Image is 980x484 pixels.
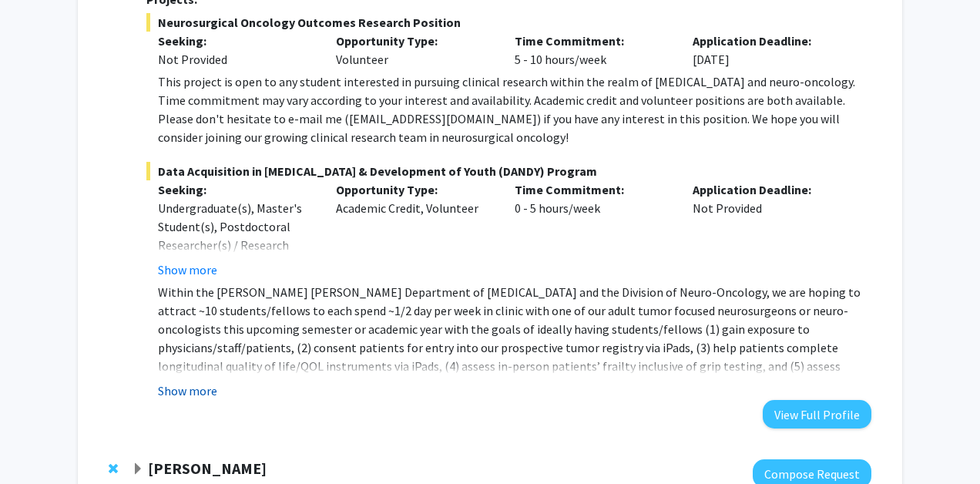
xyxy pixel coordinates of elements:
button: View Full Profile [763,400,871,429]
span: Data Acquisition in [MEDICAL_DATA] & Development of Youth (DANDY) Program [146,162,871,180]
div: Not Provided [681,180,860,279]
div: Academic Credit, Volunteer [324,180,503,279]
p: Opportunity Type: [336,32,492,50]
iframe: Chat [12,415,65,472]
div: 5 - 10 hours/week [503,32,682,69]
div: This project is open to any student interested in pursuing clinical research within the realm of ... [158,72,871,146]
p: Seeking: [158,180,314,199]
p: Seeking: [158,32,314,50]
div: Volunteer [324,32,503,69]
div: [DATE] [681,32,860,69]
p: Opportunity Type: [336,180,492,199]
div: Undergraduate(s), Master's Student(s), Postdoctoral Researcher(s) / Research Staff, Medical Resid... [158,199,314,291]
p: Time Commitment: [515,32,670,50]
p: Application Deadline: [693,32,848,50]
p: Time Commitment: [515,180,670,199]
div: Not Provided [158,50,314,69]
p: Application Deadline: [693,180,848,199]
button: Show more [158,381,217,400]
div: 0 - 5 hours/week [503,180,682,279]
strong: [PERSON_NAME] [148,459,267,478]
p: Within the [PERSON_NAME] [PERSON_NAME] Department of [MEDICAL_DATA] and the Division of Neuro-Onc... [158,283,871,394]
span: Neurosurgical Oncology Outcomes Research Position [146,13,871,32]
span: Remove Moira-Phoebe Huet from bookmarks [109,462,118,475]
span: Expand Moira-Phoebe Huet Bookmark [132,463,144,476]
button: Show more [158,260,217,279]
